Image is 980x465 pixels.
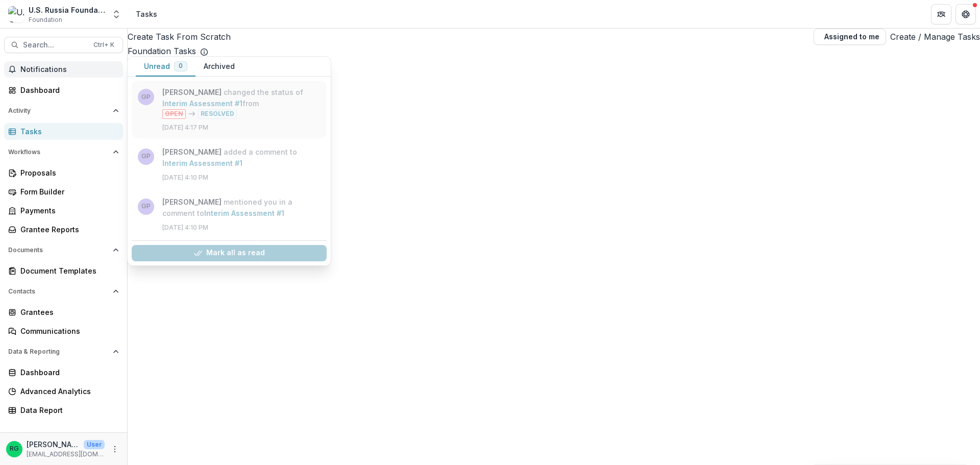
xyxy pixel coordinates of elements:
[4,82,123,99] a: Dashboard
[8,348,109,355] span: Data & Reporting
[10,446,19,452] div: Ruslan Garipov
[4,242,123,258] button: Open Documents
[128,57,980,69] p: No tasks available
[84,440,105,449] p: User
[109,443,121,455] button: More
[4,383,123,400] a: Advanced Analytics
[162,197,321,219] p: mentioned you in a comment to
[4,144,123,160] button: Open Workflows
[136,57,195,77] button: Unread
[204,209,284,217] a: Interim Assessment #1
[4,402,123,419] a: Data Report
[91,39,116,51] div: Ctrl + K
[132,7,161,21] nav: breadcrumb
[8,149,109,156] span: Workflows
[20,265,115,276] div: Document Templates
[179,62,183,69] span: 0
[4,323,123,339] a: Communications
[162,146,321,169] p: added a comment to
[162,159,242,167] a: Interim Assessment #1
[4,183,123,200] a: Form Builder
[8,288,109,295] span: Contacts
[128,82,980,94] p: No tasks available
[8,6,24,22] img: U.S. Russia Foundation
[955,4,976,25] button: Get Help
[4,364,123,381] a: Dashboard
[109,4,124,25] button: Open entity switcher
[4,262,123,279] a: Document Templates
[4,37,123,53] button: Search...
[20,167,115,178] div: Proposals
[20,224,115,235] div: Grantee Reports
[4,283,123,300] button: Open Contacts
[4,103,123,119] button: Open Activity
[20,126,115,137] div: Tasks
[8,107,109,114] span: Activity
[136,9,157,19] div: Tasks
[8,247,109,254] span: Documents
[128,31,231,43] a: Create Task From Scratch
[20,85,115,95] div: Dashboard
[814,29,886,45] button: Assigned to me
[20,367,115,378] div: Dashboard
[195,57,243,77] button: Archived
[4,164,123,181] a: Proposals
[128,45,196,57] p: Foundation Tasks
[27,439,80,450] p: [PERSON_NAME]
[162,99,242,108] a: Interim Assessment #1
[4,202,123,219] a: Payments
[20,307,115,317] div: Grantees
[4,344,123,360] button: Open Data & Reporting
[4,221,123,238] a: Grantee Reports
[890,31,980,43] a: Create / Manage Tasks
[23,41,87,50] span: Search...
[27,450,105,459] p: [EMAIL_ADDRESS][DOMAIN_NAME]
[4,123,123,140] a: Tasks
[132,245,327,261] button: Mark all as read
[29,5,105,15] div: U.S. Russia Foundation
[931,4,951,25] button: Partners
[20,386,115,397] div: Advanced Analytics
[162,87,321,119] p: changed the status of from
[20,186,115,197] div: Form Builder
[20,205,115,216] div: Payments
[4,61,123,78] button: Notifications
[20,405,115,415] div: Data Report
[20,326,115,336] div: Communications
[29,15,62,25] span: Foundation
[4,304,123,321] a: Grantees
[20,65,119,74] span: Notifications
